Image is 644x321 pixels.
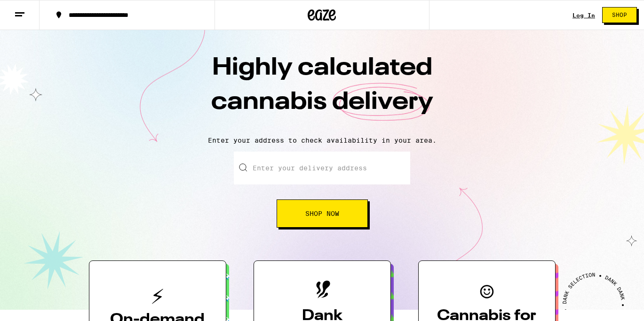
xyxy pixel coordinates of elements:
[305,210,339,217] span: Shop Now
[595,7,644,23] a: Shop
[9,137,635,144] p: Enter your address to check availability in your area.
[572,12,595,18] a: Log In
[602,7,637,23] button: Shop
[612,12,627,18] span: Shop
[158,51,487,129] h1: Highly calculated cannabis delivery
[277,199,368,228] button: Shop Now
[234,152,410,184] input: Enter your delivery address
